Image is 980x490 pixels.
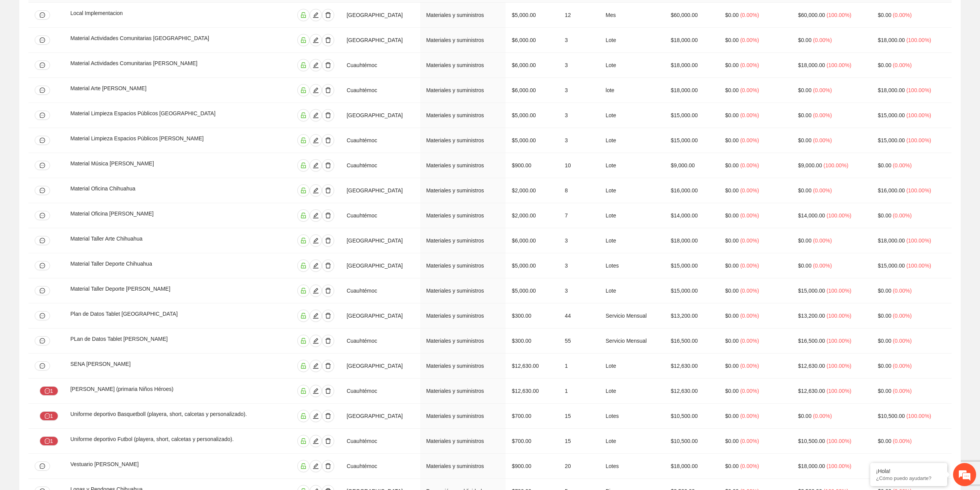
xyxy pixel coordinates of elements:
[506,153,559,178] td: $900.00
[310,34,322,46] button: edit
[322,313,334,319] span: delete
[40,88,45,93] span: message
[340,28,420,53] td: [GEOGRAPHIC_DATA]
[298,87,309,93] span: unlock
[740,137,759,143] span: ( 0.00% )
[310,410,322,422] button: edit
[322,288,334,294] span: delete
[322,263,334,269] span: delete
[420,253,506,278] td: Materiales y suministros
[665,153,719,178] td: $9,000.00
[559,153,600,178] td: 10
[322,310,334,322] button: delete
[420,78,506,103] td: Materiales y suministros
[878,87,905,93] span: $18,000.00
[600,103,665,128] td: Lote
[310,460,322,472] button: edit
[310,313,322,319] span: edit
[322,34,334,46] button: delete
[322,410,334,422] button: delete
[298,388,309,394] span: unlock
[340,103,420,128] td: [GEOGRAPHIC_DATA]
[725,162,739,168] span: $0.00
[310,338,322,344] span: edit
[310,234,322,247] button: edit
[35,286,50,295] button: message
[665,3,719,28] td: $60,000.00
[310,388,322,394] span: edit
[340,53,420,78] td: Cuauhtémoc
[297,209,310,222] button: unlock
[322,187,334,194] span: delete
[600,253,665,278] td: Lotes
[35,361,50,370] button: message
[322,109,334,121] button: delete
[322,209,334,222] button: delete
[310,184,322,197] button: edit
[297,310,310,322] button: unlock
[298,62,309,68] span: unlock
[322,338,334,344] span: delete
[559,253,600,278] td: 3
[420,228,506,253] td: Materiales y suministros
[310,385,322,397] button: edit
[35,336,50,345] button: message
[600,203,665,228] td: Lote
[813,37,832,43] span: ( 0.00% )
[813,87,832,93] span: ( 0.00% )
[340,278,420,303] td: Cuauhtémoc
[322,59,334,71] button: delete
[798,62,825,68] span: $18,000.00
[298,12,309,18] span: unlock
[906,37,931,43] span: ( 100.00% )
[70,159,226,172] div: Material Música [PERSON_NAME]
[340,178,420,203] td: [GEOGRAPHIC_DATA]
[665,28,719,53] td: $18,000.00
[878,162,891,168] span: $0.00
[298,288,309,294] span: unlock
[70,34,253,46] div: Material Actividades Comunitarias [GEOGRAPHIC_DATA]
[725,263,739,269] span: $0.00
[298,162,309,168] span: unlock
[322,134,334,146] button: delete
[725,87,739,93] span: $0.00
[813,112,832,118] span: ( 0.00% )
[40,238,45,243] span: message
[878,187,905,194] span: $16,000.00
[340,228,420,253] td: [GEOGRAPHIC_DATA]
[297,34,310,46] button: unlock
[297,59,310,71] button: unlock
[725,12,739,18] span: $0.00
[70,184,216,197] div: Material Oficina Chihuahua
[322,234,334,247] button: delete
[506,3,559,28] td: $5,000.00
[298,137,309,143] span: unlock
[506,78,559,103] td: $6,000.00
[340,3,420,28] td: [GEOGRAPHIC_DATA]
[297,184,310,197] button: unlock
[322,184,334,197] button: delete
[35,311,50,320] button: message
[665,53,719,78] td: $18,000.00
[893,12,912,18] span: ( 0.00% )
[297,234,310,247] button: unlock
[310,87,322,93] span: edit
[878,37,905,43] span: $18,000.00
[40,62,45,68] span: message
[600,178,665,203] td: Lote
[70,84,222,96] div: Material Arte [PERSON_NAME]
[310,438,322,444] span: edit
[600,228,665,253] td: Lote
[893,212,912,219] span: ( 0.00% )
[600,3,665,28] td: Mes
[826,12,851,18] span: ( 100.00% )
[420,53,506,78] td: Materiales y suministros
[740,187,759,194] span: ( 0.00% )
[297,109,310,121] button: unlock
[506,103,559,128] td: $5,000.00
[340,153,420,178] td: Cuauhtémoc
[126,4,145,22] div: Minimizar ventana de chat en vivo
[322,112,334,118] span: delete
[559,103,600,128] td: 3
[725,62,739,68] span: $0.00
